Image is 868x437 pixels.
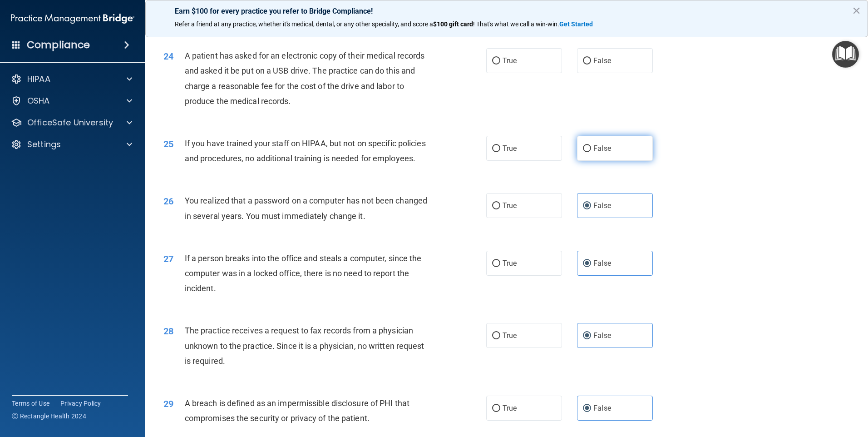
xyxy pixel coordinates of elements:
[473,20,559,28] span: ! That's what we call a win-win.
[12,399,49,408] a: Terms of Use
[163,196,173,207] span: 26
[583,260,591,267] input: False
[559,20,593,28] strong: Get Started
[593,56,611,65] span: False
[503,56,517,65] span: True
[583,145,591,152] input: False
[492,58,500,65] input: True
[503,404,517,412] span: True
[185,139,426,163] span: If you have trained your staff on HIPAA, but not on specific policies and procedures, no addition...
[583,333,591,339] input: False
[433,20,473,28] strong: $100 gift card
[185,51,425,106] span: A patient has asked for an electronic copy of their medical records and asked it be put on a USB ...
[27,74,50,84] p: HIPAA
[27,95,50,106] p: OSHA
[503,331,517,340] span: True
[593,144,611,153] span: False
[185,326,424,365] span: The practice receives a request to fax records from a physician unknown to the practice. Since it...
[60,399,101,408] a: Privacy Policy
[185,196,427,220] span: You realized that a password on a computer has not been changed in several years. You must immedi...
[27,39,90,51] h4: Compliance
[503,144,517,153] span: True
[492,260,500,267] input: True
[832,41,859,68] button: Open Resource Center
[11,117,132,128] a: OfficeSafe University
[11,95,132,106] a: OSHA
[503,259,517,268] span: True
[27,117,113,128] p: OfficeSafe University
[185,398,409,423] span: A breach is defined as an impermissible disclosure of PHI that compromises the security or privac...
[583,405,591,412] input: False
[583,203,591,209] input: False
[492,333,500,339] input: True
[852,3,861,18] button: Close
[27,139,61,150] p: Settings
[503,201,517,210] span: True
[492,405,500,412] input: True
[492,203,500,209] input: True
[11,74,132,84] a: HIPAA
[559,20,594,28] a: Get Started
[163,139,173,149] span: 25
[11,139,132,150] a: Settings
[593,201,611,210] span: False
[175,7,838,15] p: Earn $100 for every practice you refer to Bridge Compliance!
[163,326,173,337] span: 28
[593,259,611,268] span: False
[593,331,611,340] span: False
[12,412,86,421] span: Ⓒ Rectangle Health 2024
[163,253,173,264] span: 27
[185,253,422,293] span: If a person breaks into the office and steals a computer, since the computer was in a locked offi...
[492,145,500,152] input: True
[593,404,611,412] span: False
[11,10,134,28] img: PMB logo
[175,20,433,28] span: Refer a friend at any practice, whether it's medical, dental, or any other speciality, and score a
[163,398,173,409] span: 29
[583,58,591,65] input: False
[163,51,173,62] span: 24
